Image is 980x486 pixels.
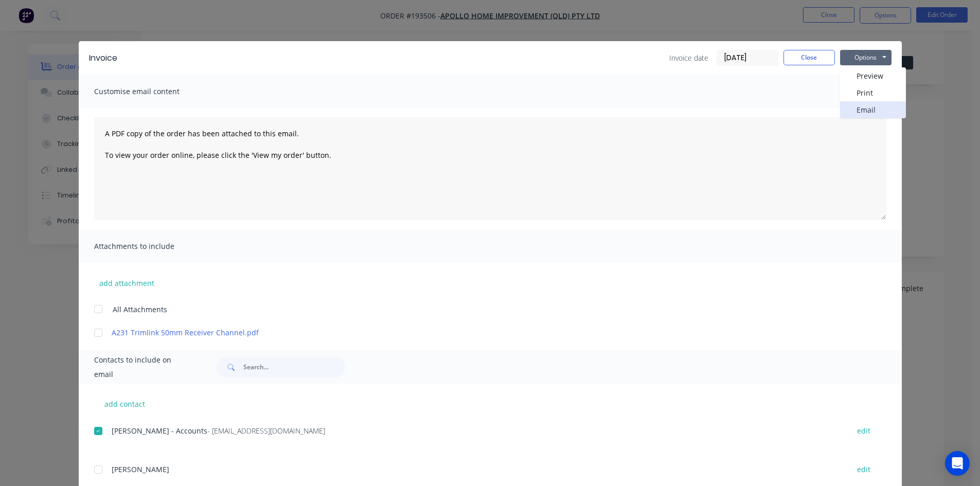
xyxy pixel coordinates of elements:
[840,67,906,84] button: Preview
[851,462,877,476] button: edit
[94,275,159,291] button: add attachment
[94,353,191,382] span: Contacts to include on email
[840,50,892,65] button: Options
[112,464,169,474] span: [PERSON_NAME]
[840,84,906,101] button: Print
[94,84,207,99] span: Customise email content
[112,426,207,436] span: [PERSON_NAME] - Accounts
[207,426,325,436] span: - [EMAIL_ADDRESS][DOMAIN_NAME]
[851,424,877,438] button: edit
[113,304,167,315] span: All Attachments
[94,117,886,220] textarea: A PDF copy of the order has been attached to this email. To view your order online, please click ...
[243,357,345,377] input: Search...
[112,327,839,338] a: A231 Trimlink 50mm Receiver Channel.pdf
[94,396,156,411] button: add contact
[89,52,117,64] div: Invoice
[783,50,835,65] button: Close
[840,101,906,118] button: Email
[94,239,207,254] span: Attachments to include
[669,52,708,63] span: Invoice date
[945,451,970,476] div: Open Intercom Messenger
